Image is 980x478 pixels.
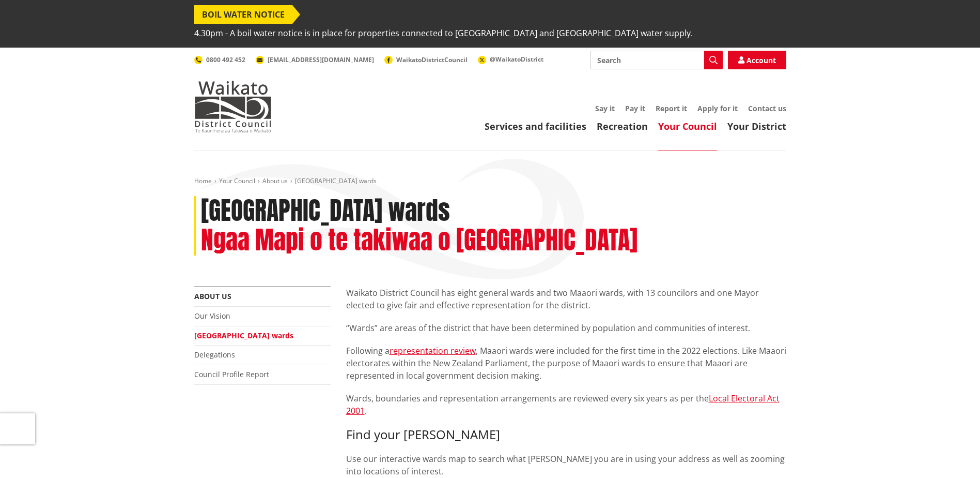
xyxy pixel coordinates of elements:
a: Services and facilities [485,120,586,132]
span: WaikatoDistrictCouncil [396,55,468,64]
a: Council Profile Report [194,369,269,379]
a: Your District [727,120,786,132]
a: [EMAIL_ADDRESS][DOMAIN_NAME] [256,55,374,64]
a: Account [728,51,786,69]
a: Apply for it [697,103,738,113]
a: representation review [390,345,476,356]
h2: Ngaa Mapi o te takiwaa o [GEOGRAPHIC_DATA] [201,226,637,256]
a: Home [194,176,212,185]
p: Waikato District Council has eight general wards and two Maaori wards, with 13 councilors and one... [346,287,786,311]
span: BOIL WATER NOTICE [194,5,292,24]
h3: Find your [PERSON_NAME] [346,427,786,442]
a: Delegations [194,350,235,360]
a: Contact us [748,103,786,113]
p: “Wards” are areas of the district that have been determined by population and communities of inte... [346,322,786,334]
a: @WaikatoDistrict [478,55,543,64]
img: Waikato District Council - Te Kaunihera aa Takiwaa o Waikato [194,81,272,132]
a: About us [194,291,231,301]
span: @WaikatoDistrict [490,55,543,64]
nav: breadcrumb [194,177,786,186]
p: Wards, boundaries and representation arrangements are reviewed every six years as per the . [346,392,786,417]
span: 4.30pm - A boil water notice is in place for properties connected to [GEOGRAPHIC_DATA] and [GEOGR... [194,24,693,42]
a: WaikatoDistrictCouncil [384,55,468,64]
a: About us [262,176,288,185]
p: Use our interactive wards map to search what [PERSON_NAME] you are in using your address as well ... [346,453,786,477]
a: Report it [656,103,687,113]
a: [GEOGRAPHIC_DATA] wards [194,331,293,340]
a: Say it [595,103,615,113]
h1: [GEOGRAPHIC_DATA] wards [201,196,450,226]
a: Pay it [625,103,645,113]
input: Search input [590,51,723,69]
a: Recreation [597,120,648,132]
p: Following a , Maaori wards were included for the first time in the 2022 elections. Like Maaori el... [346,345,786,382]
a: Local Electoral Act 2001 [346,393,780,416]
span: 0800 492 452 [206,55,245,64]
span: [EMAIL_ADDRESS][DOMAIN_NAME] [268,55,374,64]
a: Our Vision [194,311,230,321]
a: 0800 492 452 [194,55,245,64]
span: [GEOGRAPHIC_DATA] wards [295,176,377,185]
a: Your Council [658,120,717,132]
a: Your Council [219,176,255,185]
